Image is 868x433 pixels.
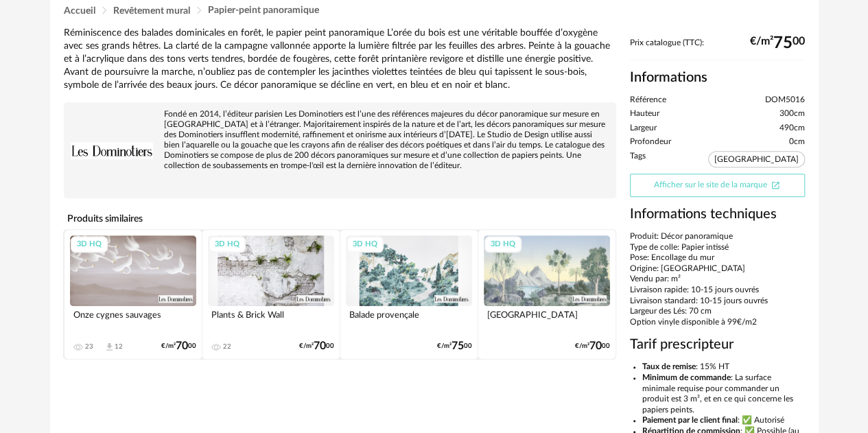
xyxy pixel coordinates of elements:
[630,336,805,353] h3: Tarif prescripteur
[64,5,805,16] div: Breadcrumb
[176,342,188,351] span: 70
[630,205,805,223] h3: Informations techniques
[630,174,805,197] a: Afficher sur le site de la marqueOpen In New icon
[630,137,671,148] span: Profondeur
[642,362,696,371] b: Taux de remise
[437,342,472,351] div: €/m² 00
[71,236,108,253] div: 3D HQ
[642,373,731,382] b: Minimum de commande
[70,306,196,333] div: Onze cygnes sauvages
[575,342,610,351] div: €/m² 00
[589,342,602,351] span: 70
[484,306,610,333] div: [GEOGRAPHIC_DATA]
[630,231,805,327] div: Produit: Décor panoramique Type de colle: Papier intissé Pose: Encollage du mur Origine: [GEOGRAP...
[642,415,805,426] li: : ✅ Autorisé
[208,5,319,15] span: Papier-peint panoramique
[642,373,805,415] li: : La surface minimale requise pour commander un produit est 3 m², et en ce qui concerne les papie...
[630,123,657,134] span: Largeur
[789,137,805,148] span: 0cm
[71,109,609,171] div: Fondé en 2014, l’éditeur parisien Les Dominotiers est l’une des références majeures du décor pano...
[630,108,659,119] span: Hauteur
[314,342,326,351] span: 70
[750,38,805,48] div: €/m² 00
[478,230,615,360] a: 3D HQ [GEOGRAPHIC_DATA] €/m²7000
[346,306,472,333] div: Balade provençale
[64,27,616,91] div: Réminiscence des balades dominicales en forêt, le papier peint panoramique L’orée du bois est une...
[161,342,196,351] div: €/m² 00
[630,38,805,60] div: Prix catalogue (TTC):
[642,362,805,373] li: : 15% HT
[771,180,780,189] span: Open In New icon
[630,95,666,106] span: Référence
[630,69,805,86] h2: Informations
[765,95,805,106] span: DOM5016
[779,108,805,119] span: 300cm
[642,416,738,424] b: Paiement par le client final
[64,209,616,229] h4: Produits similaires
[451,342,464,351] span: 75
[113,6,190,16] span: Revêtement mural
[209,236,246,253] div: 3D HQ
[223,342,231,351] div: 22
[347,236,384,253] div: 3D HQ
[630,151,646,170] span: Tags
[85,342,93,351] div: 23
[779,123,805,134] span: 490cm
[202,230,340,360] a: 3D HQ Plants & Brick Wall 22 €/m²7000
[64,6,95,16] span: Accueil
[64,230,202,360] a: 3D HQ Onze cygnes sauvages 23 Download icon 12 €/m²7000
[71,109,153,191] img: brand logo
[115,342,123,351] div: 12
[208,306,334,333] div: Plants & Brick Wall
[104,342,115,352] span: Download icon
[340,230,478,360] a: 3D HQ Balade provençale €/m²7500
[708,151,805,167] span: [GEOGRAPHIC_DATA]
[773,38,793,48] span: 75
[299,342,334,351] div: €/m² 00
[484,236,521,253] div: 3D HQ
